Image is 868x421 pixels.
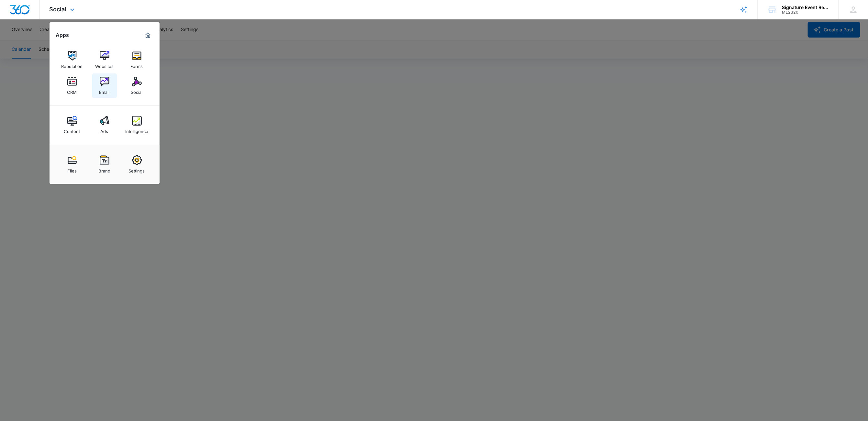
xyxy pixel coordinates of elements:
div: Reputation [61,61,83,69]
div: Ads [101,126,108,134]
a: CRM [60,73,84,98]
a: Email [92,73,117,98]
div: Intelligence [125,126,148,134]
div: Files [67,165,77,173]
a: Reputation [60,48,84,72]
div: Email [99,86,110,95]
div: Websites [95,61,114,69]
a: Content [60,113,84,137]
a: Brand [92,152,117,177]
a: Files [60,152,84,177]
h2: Apps [56,32,69,38]
a: Ads [92,113,117,137]
a: Social [125,73,149,98]
a: Websites [92,48,117,72]
span: Social [50,6,67,13]
div: Content [64,126,80,134]
div: CRM [67,86,77,95]
div: Forms [131,61,143,69]
a: Forms [125,48,149,72]
div: account id [782,10,829,15]
a: Settings [125,152,149,177]
a: Intelligence [125,113,149,137]
div: Brand [98,165,110,173]
div: account name [782,5,829,10]
a: Marketing 360® Dashboard [143,30,153,40]
div: Social [131,86,143,95]
div: Settings [129,165,145,173]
